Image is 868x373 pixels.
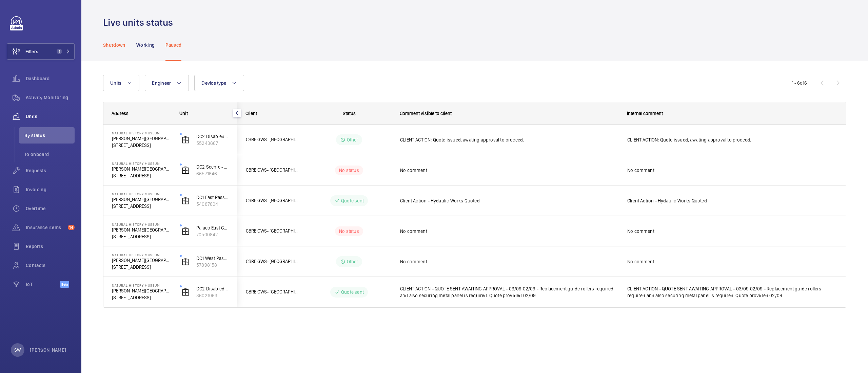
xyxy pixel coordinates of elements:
p: DC1 West Passenger SN/L/381 [196,255,229,262]
div: Unit [179,111,229,116]
p: Palaeo East Goods SC/L/69 [196,224,229,231]
span: Client [245,111,257,116]
p: Natural History Museum [112,253,171,257]
span: 14 [68,225,75,230]
p: Other [347,258,358,265]
p: DC1 East Passenger SN/L/380 [196,194,229,201]
span: CBRE GWS- [GEOGRAPHIC_DATA] [246,197,298,204]
span: No comment [627,167,837,174]
span: To onboard [24,151,75,158]
p: 54087804 [196,201,229,207]
span: Status [343,111,356,116]
p: [STREET_ADDRESS] [112,294,171,301]
span: CLIENT ACTION: Quote issued, awating approval to proceed. [627,136,837,143]
p: Working [136,42,155,48]
span: 1 [57,49,62,54]
span: Contacts [26,262,75,269]
span: Insurance items [26,224,65,231]
p: SW [14,347,21,353]
span: CBRE GWS- [GEOGRAPHIC_DATA] [246,136,298,144]
p: No status [339,167,359,174]
span: 1 - 6 6 [792,81,807,85]
span: Internal comment [627,111,663,116]
button: Device type [194,75,244,91]
button: Units [103,75,139,91]
span: Beta [60,281,69,288]
p: [PERSON_NAME][GEOGRAPHIC_DATA] [112,257,171,264]
p: DC2 Disabled - [GEOGRAPHIC_DATA] SP/L/03 [196,285,229,292]
p: 36021063 [196,292,229,299]
img: elevator.svg [181,258,190,266]
p: Natural History Museum [112,222,171,226]
span: CBRE GWS- [GEOGRAPHIC_DATA] [246,258,298,265]
span: Dashboard [26,75,75,82]
span: CBRE GWS- [GEOGRAPHIC_DATA] [246,227,298,235]
span: CBRE GWS- [GEOGRAPHIC_DATA] [246,166,298,174]
p: [PERSON_NAME][GEOGRAPHIC_DATA] [112,135,171,142]
p: 66571646 [196,170,229,177]
span: Comment visible to client [400,111,452,116]
p: [STREET_ADDRESS] [112,233,171,240]
span: No comment [627,258,837,265]
p: [PERSON_NAME][GEOGRAPHIC_DATA] [112,196,171,203]
p: Quote sent [341,197,364,204]
span: Overtime [26,205,75,212]
p: No status [339,228,359,235]
img: elevator.svg [181,288,190,296]
span: Units [110,80,121,86]
p: 55243687 [196,140,229,147]
span: Reports [26,243,75,250]
span: Address [112,111,129,116]
span: No comment [400,258,618,265]
span: CLIENT ACTION - QUOTE SENT AWAITING APPROVAL - 03/09 02/09 - Replacement guide rollers required a... [627,285,837,299]
span: Requests [26,167,75,174]
p: Natural History Museum [112,161,171,166]
span: No comment [400,228,618,235]
p: Other [347,136,358,143]
img: elevator.svg [181,166,190,174]
img: elevator.svg [181,197,190,205]
span: Engineer [152,80,171,86]
button: Filters1 [7,43,75,60]
span: No comment [400,167,618,174]
p: [PERSON_NAME][GEOGRAPHIC_DATA] [112,226,171,233]
p: [PERSON_NAME][GEOGRAPHIC_DATA] [112,166,171,172]
img: elevator.svg [181,227,190,235]
p: DC2 Disabled - Reception SP/L/06 [196,133,229,140]
span: Device type [201,80,226,86]
span: Filters [25,48,38,55]
p: Natural History Museum [112,131,171,135]
span: of [800,80,804,86]
p: [STREET_ADDRESS] [112,264,171,270]
p: DC2 Scenic - L/H SP/L/08 [196,163,229,170]
p: [STREET_ADDRESS] [112,172,171,179]
p: 57898158 [196,262,229,268]
span: Invoicing [26,186,75,193]
p: 70500842 [196,231,229,238]
p: [PERSON_NAME] [30,347,66,353]
p: [STREET_ADDRESS] [112,142,171,149]
span: No comment [627,228,837,235]
p: Paused [165,42,181,48]
button: Engineer [145,75,189,91]
h1: Live units status [103,16,177,29]
p: Shutdown [103,42,125,48]
span: CBRE GWS- [GEOGRAPHIC_DATA] [246,288,298,296]
span: CLIENT ACTION - QUOTE SENT AWAITING APPROVAL - 03/09 02/09 - Replacement guide rollers required a... [400,285,618,299]
span: Activity Monitoring [26,94,75,101]
p: [PERSON_NAME][GEOGRAPHIC_DATA] [112,287,171,294]
span: Client Action - Hydaulic Works Quoted [400,197,618,204]
span: By status [24,132,75,139]
span: Units [26,113,75,120]
span: IoT [26,281,60,288]
p: [STREET_ADDRESS] [112,203,171,210]
p: Natural History Museum [112,192,171,196]
p: Quote sent [341,289,364,295]
p: Natural History Museum [112,283,171,287]
span: CLIENT ACTION: Quote issued, awating approval to proceed. [400,136,618,143]
span: Client Action - Hydaulic Works Quoted [627,197,837,204]
img: elevator.svg [181,136,190,144]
